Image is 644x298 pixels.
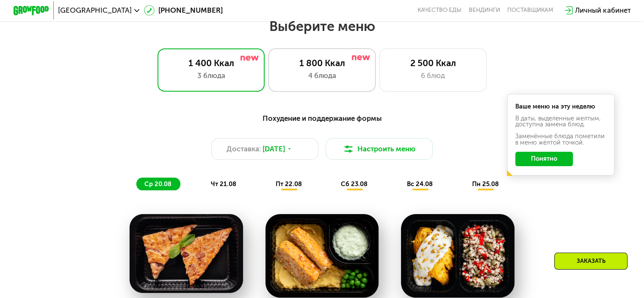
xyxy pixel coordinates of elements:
[227,144,261,154] span: Доставка:
[144,5,223,16] a: [PHONE_NUMBER]
[554,253,627,270] div: Заказать
[278,58,366,68] div: 1 800 Ккал
[515,115,607,128] div: В даты, выделенные желтым, доступна замена блюд.
[515,103,607,110] div: Ваше меню на эту неделю
[507,7,553,14] div: поставщикам
[417,7,462,14] a: Качество еды
[326,138,433,160] button: Настроить меню
[29,18,616,35] h2: Выберите меню
[211,180,236,188] span: чт 21.08
[469,7,500,14] a: Вендинги
[472,180,499,188] span: пн 25.08
[278,70,366,81] div: 4 блюда
[276,180,302,188] span: пт 22.08
[575,5,630,16] div: Личный кабинет
[57,113,587,124] div: Похудение и поддержание формы
[167,58,255,68] div: 1 400 Ккал
[144,180,171,188] span: ср 20.08
[263,144,285,154] span: [DATE]
[389,58,477,68] div: 2 500 Ккал
[167,70,255,81] div: 3 блюда
[389,70,477,81] div: 6 блюд
[407,180,433,188] span: вс 24.08
[515,133,607,146] div: Заменённые блюда пометили в меню жёлтой точкой.
[341,180,368,188] span: сб 23.08
[58,7,132,14] span: [GEOGRAPHIC_DATA]
[515,152,573,166] button: Понятно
